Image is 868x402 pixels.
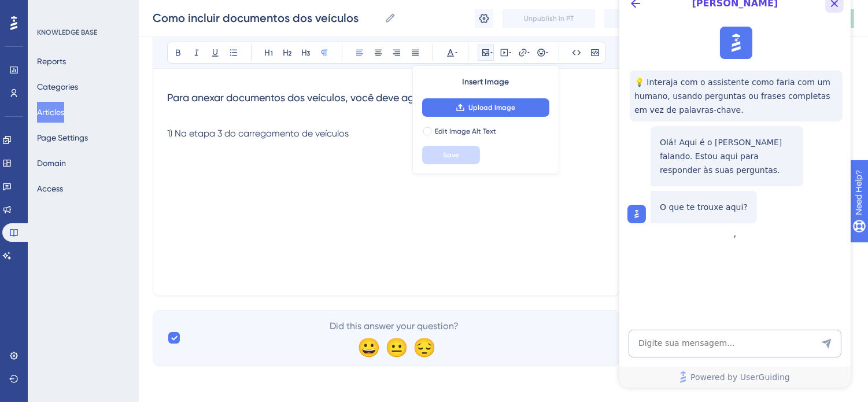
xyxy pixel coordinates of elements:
[604,9,674,28] button: Cancel
[27,3,72,17] span: Need Help?
[503,9,595,28] button: Unpublish in PT
[435,127,496,136] span: Edit Image Alt Text
[413,338,431,356] div: 😔
[422,146,480,164] button: Save
[330,319,459,333] span: Did this answer your question?
[443,150,459,160] span: Save
[153,10,380,26] input: Article Name
[385,338,404,356] div: 😐
[357,338,376,356] div: 😀
[462,75,509,89] span: Insert Image
[422,98,549,117] button: Upload Image
[167,128,349,139] span: 1) Na etapa 3 do carregamento de veículos
[468,103,515,112] span: Upload Image
[524,14,574,23] span: Unpublish in PT
[167,91,510,104] span: Para anexar documentos dos veículos, você deve agir da seguinte forma:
